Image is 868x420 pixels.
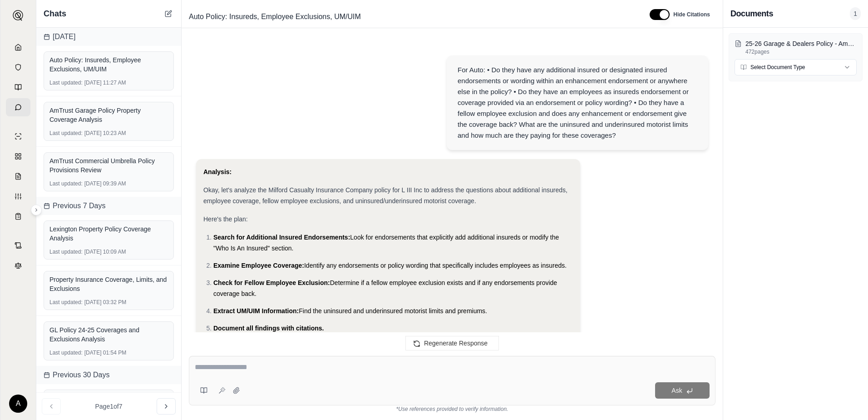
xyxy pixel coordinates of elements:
[424,340,488,347] span: Regenerate Response
[213,279,557,297] span: Determine if a fellow employee exclusion exists and if any endorsements provide coverage back.
[213,262,304,269] span: Examine Employee Coverage:
[6,187,30,205] a: Custom Report
[6,256,30,275] a: Legal Search Engine
[163,8,174,19] button: New Chat
[49,299,83,306] span: Last updated:
[213,234,350,241] span: Search for Additional Insured Endorsements:
[36,197,181,215] div: Previous 7 Days
[405,336,499,350] button: Regenerate Response
[189,405,715,413] div: *Use references provided to verify information.
[6,78,30,96] a: Prompt Library
[9,395,27,413] div: A
[6,147,30,165] a: Policy Comparisons
[49,79,168,86] div: [DATE] 11:27 AM
[185,10,639,24] div: Edit Title
[671,387,682,394] span: Ask
[31,205,42,215] button: Expand sidebar
[49,130,83,137] span: Last updated:
[213,279,330,286] span: Check for Fellow Employee Exclusion:
[49,248,168,255] div: [DATE] 10:09 AM
[95,402,123,411] span: Page 1 of 7
[213,234,559,252] span: Look for endorsements that explicitly add additional insureds or modify the "Who Is An Insured" s...
[458,65,697,141] div: For Auto: • Do they have any additional insured or designated insured endorsements or wording wit...
[44,7,66,20] span: Chats
[673,11,710,18] span: Hide Citations
[36,366,181,384] div: Previous 30 Days
[9,6,27,25] button: Expand sidebar
[6,38,30,56] a: Home
[203,186,567,205] span: Okay, let's analyze the Milford Casualty Insurance Company policy for L III Inc to address the qu...
[213,325,324,332] span: Document all findings with citations.
[49,79,83,86] span: Last updated:
[49,180,83,187] span: Last updated:
[6,98,30,116] a: Chat
[49,325,168,344] div: GL Policy 24-25 Coverages and Exclusions Analysis
[49,248,83,255] span: Last updated:
[49,349,168,356] div: [DATE] 01:54 PM
[299,307,487,315] span: Find the uninsured and underinsured motorist limits and premiums.
[6,58,30,76] a: Documents Vault
[6,236,30,255] a: Contract Analysis
[735,39,857,55] button: 25-26 Garage & Dealers Policy - AmTrust - Effective 2262025.pdf472pages
[745,39,857,48] p: 25-26 Garage & Dealers Policy - AmTrust - Effective 2262025.pdf
[13,10,24,21] img: Expand sidebar
[185,10,365,24] span: Auto Policy: Insureds, Employee Exclusions, UM/UIM
[203,215,248,223] span: Here's the plan:
[49,299,168,306] div: [DATE] 03:32 PM
[6,127,30,145] a: Single Policy
[49,156,168,175] div: AmTrust Commercial Umbrella Policy Provisions Review
[655,382,710,399] button: Ask
[49,55,168,74] div: Auto Policy: Insureds, Employee Exclusions, UM/UIM
[745,48,857,55] p: 472 pages
[850,7,861,20] span: 1
[213,307,299,315] span: Extract UM/UIM Information:
[49,225,168,243] div: Lexington Property Policy Coverage Analysis
[49,106,168,124] div: AmTrust Garage Policy Property Coverage Analysis
[49,180,168,187] div: [DATE] 09:39 AM
[49,275,168,293] div: Property Insurance Coverage, Limits, and Exclusions
[730,7,773,20] h3: Documents
[304,262,567,269] span: Identify any endorsements or policy wording that specifically includes employees as insureds.
[36,28,181,46] div: [DATE]
[203,168,232,175] strong: Analysis:
[49,130,168,137] div: [DATE] 10:23 AM
[6,207,30,225] a: Coverage Table
[6,167,30,185] a: Claim Coverage
[49,349,83,356] span: Last updated:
